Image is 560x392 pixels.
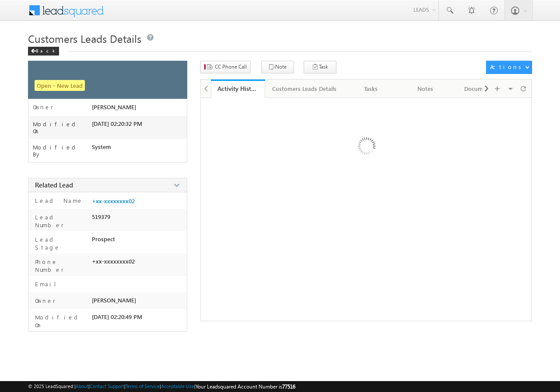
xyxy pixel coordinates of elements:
a: +xx-xxxxxxxx02 [92,198,135,205]
button: Note [261,61,294,73]
span: Prospect [92,236,115,243]
label: Lead Name [33,197,83,205]
span: [DATE] 02:20:49 PM [92,313,142,320]
span: Your Leadsquared Account Number is [196,383,295,390]
a: Documents [453,80,507,98]
span: 519379 [92,213,110,220]
a: Notes [399,80,453,98]
span: [PERSON_NAME] [92,297,136,304]
div: Actions [490,63,525,71]
label: Modified On [33,121,92,135]
a: Tasks [344,80,399,98]
div: Back [28,47,59,56]
span: 77516 [282,383,295,390]
label: Owner [33,297,56,305]
a: Terms of Service [126,383,160,389]
label: Modified By [33,144,92,158]
a: Customers Leads Details [265,80,344,98]
label: Modified On [33,313,88,329]
a: Activity History [211,80,265,98]
div: Activity History [217,84,259,93]
button: CC Phone Call [200,61,251,73]
span: Customers Leads Details [28,31,141,45]
span: [PERSON_NAME] [92,104,136,111]
div: Documents [460,83,499,94]
span: CC Phone Call [215,63,247,71]
div: Notes [406,83,445,94]
button: Actions [486,61,532,74]
a: About [76,383,88,389]
span: Open - New Lead [35,80,85,91]
label: Lead Stage [33,236,88,251]
span: © 2025 LeadSquared | | | | | [28,382,295,391]
span: System [92,143,111,150]
a: Contact Support [90,383,124,389]
button: Task [304,61,336,73]
label: Owner [33,104,53,111]
label: Phone Number [33,258,88,274]
span: Related Lead [35,180,73,189]
div: Customers Leads Details [272,83,336,94]
label: Email [33,280,63,288]
a: Acceptable Use [161,383,194,389]
label: Lead Number [33,213,88,229]
span: +xx-xxxxxxxx02 [92,258,135,265]
span: [DATE] 02:20:32 PM [92,120,142,127]
img: Loading ... [321,102,411,193]
div: Tasks [351,83,391,94]
li: Activity History [211,80,265,97]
